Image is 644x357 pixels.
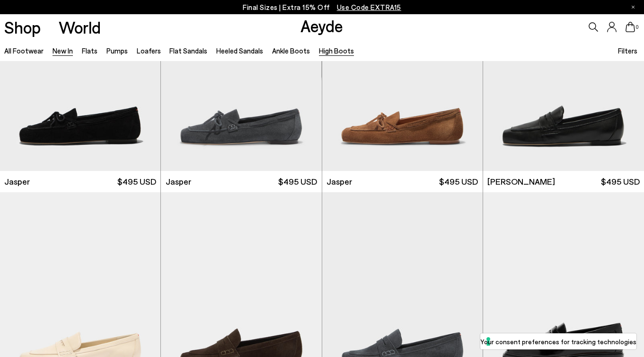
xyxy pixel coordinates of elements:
span: [PERSON_NAME] [487,176,555,187]
a: Flat Sandals [169,46,207,55]
a: High Boots [319,46,354,55]
a: Pumps [106,46,128,55]
a: Aeyde [300,16,343,36]
a: Jasper $495 USD [322,171,483,192]
label: Your consent preferences for tracking technologies [480,337,636,347]
button: Your consent preferences for tracking technologies [480,333,636,349]
span: $495 USD [601,176,640,187]
a: Flats [82,46,97,55]
a: Ankle Boots [272,46,310,55]
span: 0 [635,25,640,30]
span: $495 USD [117,176,156,187]
a: Shop [4,19,41,36]
a: New In [53,46,73,55]
a: Jasper $495 USD [161,171,321,192]
span: Jasper [326,176,352,187]
span: Filters [618,46,637,55]
a: World [59,19,101,36]
a: Loafers [137,46,161,55]
p: Final Sizes | Extra 15% Off [243,1,401,13]
span: Jasper [166,176,191,187]
a: All Footwear [4,46,44,55]
span: $495 USD [439,176,478,187]
span: $495 USD [278,176,317,187]
span: Jasper [4,176,30,187]
a: [PERSON_NAME] $495 USD [483,171,644,192]
a: Heeled Sandals [216,46,263,55]
a: 0 [626,22,635,32]
span: Navigate to /collections/ss25-final-sizes [337,3,401,11]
